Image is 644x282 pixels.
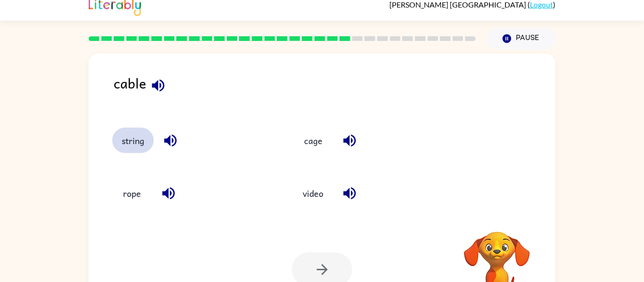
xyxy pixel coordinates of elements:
button: video [293,181,333,206]
button: Pause [487,28,555,49]
button: cage [293,128,333,153]
div: cable [114,73,555,109]
button: rope [112,181,152,206]
button: string [112,128,154,153]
